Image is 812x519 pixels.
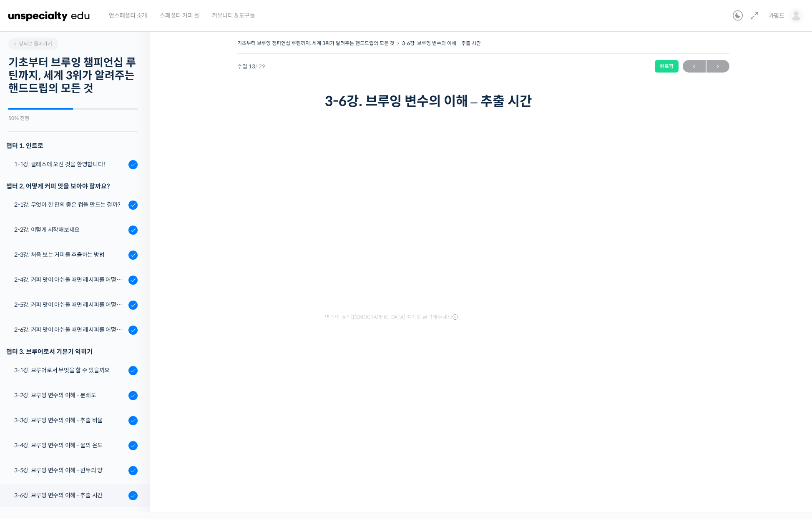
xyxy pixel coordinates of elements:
[14,491,126,500] div: 3-6강. 브루잉 변수의 이해 - 추출 시간
[13,40,52,47] span: 강의로 돌아가기
[8,56,138,95] h2: 기초부터 브루잉 챔피언십 루틴까지, 세계 3위가 알려주는 핸드드립의 모든 것
[706,61,729,72] span: →
[706,60,729,73] a: 다음→
[6,346,138,357] div: 챕터 3. 브루어로서 기본기 익히기
[14,300,126,309] div: 2-5강. 커피 맛이 아쉬울 때면 레시피를 어떻게 수정해 보면 좋을까요? (2)
[655,60,679,73] div: 완료함
[14,160,126,169] div: 1-1강. 클래스에 오신 것을 환영합니다!
[14,250,126,259] div: 2-3강. 처음 보는 커피를 추출하는 방법
[6,181,138,192] div: 챕터 2. 어떻게 커피 맛을 보아야 할까요?
[14,200,126,209] div: 2-1강. 무엇이 한 잔의 좋은 컵을 만드는 걸까?
[14,325,126,334] div: 2-6강. 커피 맛이 아쉬울 때면 레시피를 어떻게 수정해 보면 좋을까요? (3)
[325,93,642,109] h1: 3-6강. 브루잉 변수의 이해 – 추출 시간
[14,391,126,400] div: 3-2강. 브루잉 변수의 이해 - 분쇄도
[14,441,126,450] div: 3-4강. 브루잉 변수의 이해 - 물의 온도
[237,64,265,69] span: 수업 13
[683,61,706,72] span: ←
[14,366,126,375] div: 3-1강. 브루어로서 무엇을 할 수 있을까요
[14,275,126,284] div: 2-4강. 커피 맛이 아쉬울 때면 레시피를 어떻게 수정해 보면 좋을까요? (1)
[8,116,138,121] div: 50% 진행
[237,40,395,46] a: 기초부터 브루잉 챔피언십 루틴까지, 세계 3위가 알려주는 핸드드립의 모든 것
[683,60,706,73] a: ←이전
[402,40,481,46] a: 3-6강. 브루잉 변수의 이해 – 추출 시간
[8,38,58,50] a: 강의로 돌아가기
[14,416,126,425] div: 3-3강. 브루잉 변수의 이해 - 추출 비율
[255,63,265,70] span: / 29
[325,314,458,321] span: 영상이 끊기[DEMOGRAPHIC_DATA] 여기를 클릭해주세요
[14,466,126,475] div: 3-5강. 브루잉 변수의 이해 - 원두의 양
[14,225,126,234] div: 2-2강. 이렇게 시작해보세요
[769,12,784,20] span: 가필드
[6,140,138,151] h3: 챕터 1. 인트로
